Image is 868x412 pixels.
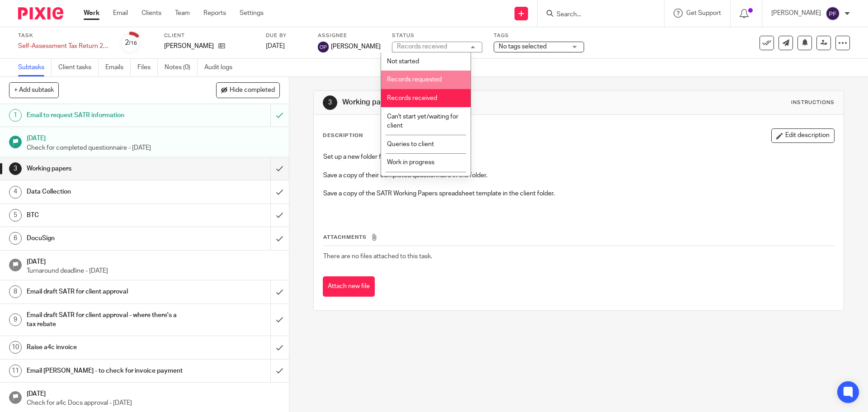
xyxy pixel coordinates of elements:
[9,313,22,326] div: 9
[240,9,264,18] a: Settings
[9,285,22,298] div: 8
[27,143,280,152] p: Check for completed questionnaire - [DATE]
[27,255,280,266] h1: [DATE]
[203,9,226,18] a: Reports
[266,32,307,39] label: Due by
[27,387,280,398] h1: [DATE]
[204,59,239,76] a: Audit logs
[392,32,482,39] label: Status
[323,171,834,180] p: Save a copy of their completed questionnaire in the folder.
[18,32,108,39] label: Task
[18,7,63,19] img: Pixie
[323,276,375,297] button: Attach new file
[27,285,183,298] h1: Email draft SATR for client approval
[318,42,329,52] img: svg%3E
[323,132,363,139] p: Description
[230,87,275,94] span: Hide completed
[387,141,434,147] span: Queries to client
[164,42,214,51] p: [PERSON_NAME]
[175,9,190,18] a: Team
[387,76,442,83] span: Records requested
[27,308,183,331] h1: Email draft SATR for client approval - where there's a tax rebate
[387,95,437,101] span: Records received
[499,43,547,50] span: No tags selected
[9,365,22,377] div: 11
[387,159,434,166] span: Work in progress
[9,162,22,175] div: 3
[18,42,108,51] div: Self-Assessment Tax Return 2025
[266,43,285,49] span: [DATE]
[387,114,458,129] span: Can't start yet/waiting for client
[323,152,834,161] p: Set up a new folder for the 2024/ 2025 tax year
[27,341,183,354] h1: Raise a4c invoice
[9,109,22,122] div: 1
[771,128,835,143] button: Edit description
[105,59,131,76] a: Emails
[9,82,59,98] button: + Add subtask
[113,9,128,18] a: Email
[318,32,381,39] label: Assignee
[771,9,821,18] p: [PERSON_NAME]
[556,11,637,19] input: Search
[323,253,432,260] span: There are no files attached to this task.
[125,38,137,48] div: 2
[27,232,183,245] h1: DocuSign
[323,95,337,110] div: 3
[331,42,381,51] span: [PERSON_NAME]
[27,364,183,378] h1: Email [PERSON_NAME] - to check for invoice payment
[27,208,183,222] h1: BTC
[9,232,22,245] div: 6
[137,59,158,76] a: Files
[142,9,161,18] a: Clients
[27,132,280,143] h1: [DATE]
[397,43,447,50] div: Records received
[27,109,183,122] h1: Email to request SATR information
[58,59,99,76] a: Client tasks
[84,9,99,18] a: Work
[387,58,419,65] span: Not started
[129,41,137,46] small: /16
[791,99,835,106] div: Instructions
[9,186,22,199] div: 4
[165,59,198,76] a: Notes (0)
[9,209,22,222] div: 5
[27,185,183,199] h1: Data Collection
[686,10,721,16] span: Get Support
[826,6,840,21] img: svg%3E
[216,82,280,98] button: Hide completed
[9,341,22,354] div: 10
[342,98,598,107] h1: Working papers
[27,266,280,275] p: Turnaround deadline - [DATE]
[27,162,183,175] h1: Working papers
[323,189,834,198] p: Save a copy of the SATR Working Papers spreadsheet template in the client folder.
[164,32,255,39] label: Client
[27,398,280,407] p: Check for a4c Docs approval - [DATE]
[494,32,584,39] label: Tags
[18,59,52,76] a: Subtasks
[323,235,367,240] span: Attachments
